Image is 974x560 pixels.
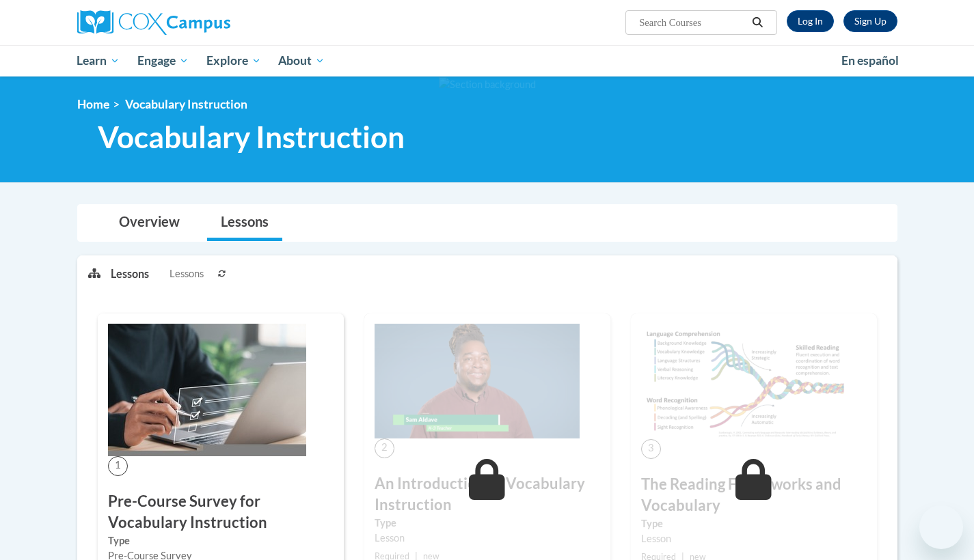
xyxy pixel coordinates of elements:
[108,533,334,548] label: Type
[641,516,867,531] label: Type
[375,516,600,531] label: Type
[641,531,867,546] div: Lesson
[375,324,580,438] img: Course Image
[206,53,261,69] span: Explore
[170,266,204,281] span: Lessons
[375,438,394,458] span: 2
[278,53,325,69] span: About
[198,45,270,76] a: Explore
[375,531,600,546] div: Lesson
[111,266,149,281] p: Lessons
[108,324,306,456] img: Course Image
[747,14,768,31] button: Search
[919,505,963,549] iframe: Button to launch messaging window
[77,53,120,69] span: Learn
[641,439,661,459] span: 3
[787,10,834,32] a: Log In
[68,45,129,76] a: Learn
[57,45,918,76] div: Main menu
[207,205,282,241] a: Lessons
[77,97,109,111] a: Home
[137,53,189,69] span: Engage
[841,53,899,68] span: En español
[641,324,846,439] img: Course Image
[833,46,908,75] a: En español
[77,10,337,35] a: Cox Campus
[125,97,247,111] span: Vocabulary Instruction
[375,473,600,516] h3: An Introduction to Vocabulary Instruction
[98,119,405,155] span: Vocabulary Instruction
[108,491,334,533] h3: Pre-Course Survey for Vocabulary Instruction
[843,10,897,32] a: Register
[105,205,193,241] a: Overview
[269,45,334,76] a: About
[108,456,128,476] span: 1
[638,14,747,31] input: Search Courses
[641,474,867,516] h3: The Reading Frameworks and Vocabulary
[439,77,536,92] img: Section background
[77,10,230,35] img: Cox Campus
[128,45,198,76] a: Engage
